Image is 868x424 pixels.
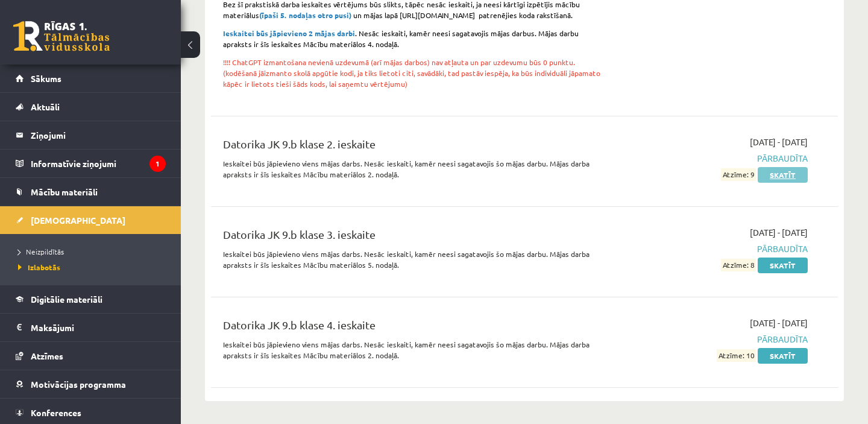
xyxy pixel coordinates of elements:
[16,314,166,341] a: Maksājumi
[351,10,573,20] span: un mājas lapā [URL][DOMAIN_NAME] patrenējies koda rakstīšanā.
[223,248,607,270] p: Ieskaitei būs jāpievieno viens mājas darbs. Nesāc ieskaiti, kamēr neesi sagatavojis šo mājas darb...
[18,262,169,273] a: Izlabotās
[625,242,808,255] span: Pārbaudīta
[259,10,351,20] strong: (īpaši 5. nodaļas otro pusi)
[31,407,81,418] span: Konferences
[16,93,166,121] a: Aktuāli
[625,152,808,165] span: Pārbaudīta
[18,246,169,257] a: Neizpildītās
[31,314,166,341] legend: Maksājumi
[223,28,579,49] span: . Nesāc ieskaiti, kamēr neesi sagatavojis mājas darbus. Mājas darbu apraksts ir šīs ieskaites Māc...
[750,317,808,329] span: [DATE] - [DATE]
[16,121,166,149] a: Ziņojumi
[16,178,166,206] a: Mācību materiāli
[223,339,607,361] p: Ieskaitei būs jāpievieno viens mājas darbs. Nesāc ieskaiti, kamēr neesi sagatavojis šo mājas darb...
[149,156,166,172] i: 1
[717,349,756,362] span: Atzīme: 10
[223,317,607,339] div: Datorika JK 9.b klase 4. ieskaite
[31,350,63,361] span: Atzīmes
[758,167,808,183] a: Skatīt
[750,226,808,239] span: [DATE] - [DATE]
[223,57,600,89] span: !!!! ChatGPT izmantošana nevienā uzdevumā (arī mājas darbos) nav atļauta un par uzdevumu būs 0 pu...
[625,333,808,346] span: Pārbaudīta
[31,150,166,177] legend: Informatīvie ziņojumi
[13,21,110,51] a: Rīgas 1. Tālmācības vidusskola
[31,215,125,226] span: [DEMOGRAPHIC_DATA]
[721,168,756,181] span: Atzīme: 9
[31,294,102,305] span: Digitālie materiāli
[31,121,166,149] legend: Ziņojumi
[750,136,808,148] span: [DATE] - [DATE]
[31,379,126,390] span: Motivācijas programma
[16,206,166,234] a: [DEMOGRAPHIC_DATA]
[31,73,61,84] span: Sākums
[223,28,355,38] strong: Ieskaitei būs jāpievieno 2 mājas darbi
[16,370,166,398] a: Motivācijas programma
[223,158,607,180] p: Ieskaitei būs jāpievieno viens mājas darbs. Nesāc ieskaiti, kamēr neesi sagatavojis šo mājas darb...
[31,186,98,197] span: Mācību materiāli
[758,348,808,364] a: Skatīt
[721,259,756,271] span: Atzīme: 8
[758,258,808,273] a: Skatīt
[18,247,64,256] span: Neizpildītās
[223,136,607,158] div: Datorika JK 9.b klase 2. ieskaite
[16,285,166,313] a: Digitālie materiāli
[16,65,166,92] a: Sākums
[223,226,607,248] div: Datorika JK 9.b klase 3. ieskaite
[18,262,60,272] span: Izlabotās
[31,101,60,112] span: Aktuāli
[16,342,166,370] a: Atzīmes
[16,150,166,177] a: Informatīvie ziņojumi1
